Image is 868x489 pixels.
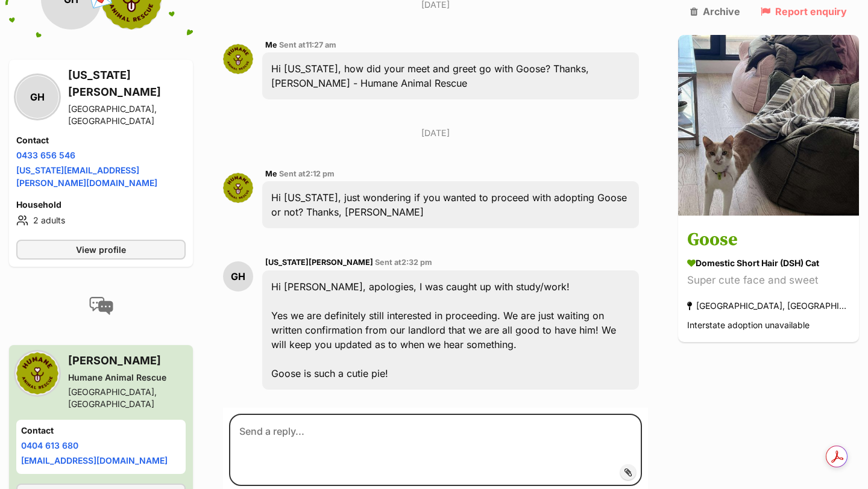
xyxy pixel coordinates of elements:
div: [GEOGRAPHIC_DATA], [GEOGRAPHIC_DATA] [687,298,850,314]
div: GH [223,261,253,291]
a: [US_STATE][EMAIL_ADDRESS][PERSON_NAME][DOMAIN_NAME] [16,165,157,188]
img: Goose [678,35,859,216]
div: Hi [PERSON_NAME], apologies, I was caught up with study/work! Yes we are definitely still interes... [262,270,639,390]
span: Sent at [375,258,432,267]
h4: Household [16,199,186,211]
a: Goose Domestic Short Hair (DSH) Cat Super cute face and sweet [GEOGRAPHIC_DATA], [GEOGRAPHIC_DATA... [678,218,859,343]
img: Melissa Green profile pic [223,44,253,74]
div: GH [16,76,58,118]
div: Super cute face and sweet [687,273,850,289]
span: Me [265,169,277,178]
li: 2 adults [16,213,186,228]
span: Sent at [279,169,335,178]
img: Melissa Green profile pic [223,173,253,203]
h4: Contact [21,425,181,437]
a: View profile [16,240,186,260]
span: Sent at [279,40,336,49]
span: 11:27 am [306,40,336,49]
div: Hi [US_STATE], just wondering if you wanted to proceed with adopting Goose or not? Thanks, [PERSO... [262,181,639,228]
span: [US_STATE][PERSON_NAME] [265,258,373,267]
div: Humane Animal Rescue [68,372,186,384]
h3: [US_STATE][PERSON_NAME] [68,67,186,101]
div: [GEOGRAPHIC_DATA], [GEOGRAPHIC_DATA] [68,386,186,410]
div: [GEOGRAPHIC_DATA], [GEOGRAPHIC_DATA] [68,103,186,127]
span: 2:32 pm [401,258,432,267]
a: Report enquiry [761,6,847,17]
span: View profile [76,243,126,256]
div: Domestic Short Hair (DSH) Cat [687,257,850,270]
span: Interstate adoption unavailable [687,320,810,331]
h3: [PERSON_NAME] [68,352,186,369]
img: Humane Animal Rescue profile pic [16,352,58,394]
a: 0404 613 680 [21,440,78,450]
a: [EMAIL_ADDRESS][DOMAIN_NAME] [21,455,168,466]
h4: Contact [16,134,186,146]
div: Hi [US_STATE], how did your meet and greet go with Goose? Thanks, [PERSON_NAME] - Humane Animal R... [262,52,639,99]
span: Me [265,40,277,49]
p: [DATE] [223,126,648,139]
span: 2:12 pm [306,169,335,178]
a: 0433 656 546 [16,150,75,160]
img: conversation-icon-4a6f8262b818ee0b60e3300018af0b2d0b884aa5de6e9bcb8d3d4eeb1a70a7c4.svg [89,297,113,315]
h3: Goose [687,227,850,254]
a: Archive [690,6,740,17]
